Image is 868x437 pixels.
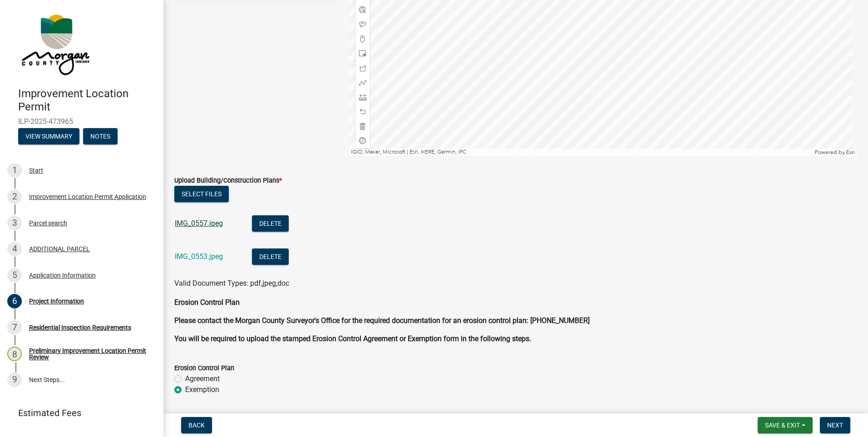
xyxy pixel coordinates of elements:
span: Valid Document Types: pdf,jpeg,doc [174,279,289,288]
wm-modal-confirm: Delete Document [252,253,289,262]
wm-modal-confirm: Summary [18,133,79,140]
span: Next [827,422,843,429]
button: View Summary [18,128,79,144]
div: Improvement Location Permit Application [29,194,146,200]
button: Next [820,417,850,433]
button: Select files [174,186,229,202]
button: Notes [83,128,118,144]
label: Exemption [185,384,219,395]
div: IGIO, Maxar, Microsoft | Esri, HERE, Garmin, iPC [349,149,813,156]
img: Morgan County, Indiana [18,10,91,78]
div: 4 [7,242,22,256]
button: Save & Exit [758,417,813,433]
label: Upload Building/Construction Plans [174,178,282,184]
div: Parcel search [29,220,67,226]
a: Esri [846,149,855,155]
div: 1 [7,163,22,178]
div: Powered by [813,149,857,156]
strong: Erosion Control Plan [174,298,240,307]
div: 6 [7,294,22,308]
button: Delete [252,215,289,232]
strong: Please contact the Morgan County Surveyor's Office for the required documentation for an erosion ... [174,316,590,325]
div: 9 [7,372,22,387]
label: Agreement [185,373,220,384]
div: ADDITIONAL PARCEL [29,246,90,252]
button: Delete [252,248,289,265]
div: Application Information [29,272,96,278]
strong: You will be required to upload the stamped Erosion Control Agreement or Exemption form in the fol... [174,334,531,343]
wm-modal-confirm: Notes [83,133,118,140]
div: Preliminary Improvement Location Permit Review [29,348,149,360]
div: 3 [7,216,22,230]
span: Save & Exit [765,422,800,429]
a: IMG_0557.jpeg [175,219,223,228]
span: Back [188,422,205,429]
wm-modal-confirm: Delete Document [252,220,289,228]
button: Back [181,417,212,433]
a: IMG_0553.jpeg [175,252,223,261]
span: ILP-2025-473965 [18,117,145,126]
div: Residential Inspection Requirements [29,324,131,331]
div: Start [29,167,43,174]
div: 2 [7,189,22,204]
div: Project Information [29,298,84,304]
label: Erosion Control Plan [174,365,234,372]
a: Estimated Fees [7,404,149,422]
h4: Improvement Location Permit [18,87,156,114]
div: 8 [7,347,22,361]
div: 5 [7,268,22,283]
div: 7 [7,320,22,335]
